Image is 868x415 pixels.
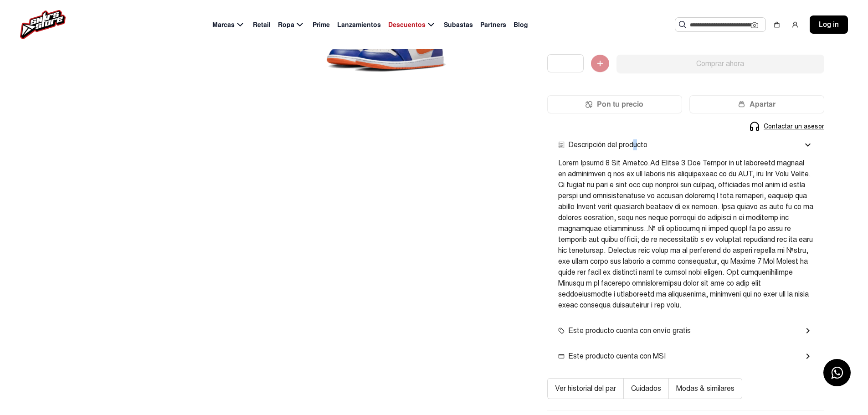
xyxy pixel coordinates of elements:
[591,55,609,73] img: Agregar al carrito
[616,55,824,73] button: Comprar ahora
[819,19,839,30] span: Log in
[444,20,473,30] span: Subastas
[802,325,813,336] mat-icon: chevron_right
[514,20,528,30] span: Blog
[669,378,742,399] button: Modas & similares
[624,378,669,399] button: Cuidados
[278,20,294,30] span: Ropa
[773,21,781,28] img: shopping
[802,139,813,150] mat-icon: expand_more
[558,351,666,362] span: Este producto cuenta con MSI
[558,325,691,336] span: Este producto cuenta con envío gratis
[337,20,381,30] span: Lanzamientos
[558,139,647,150] span: Descripción del producto
[547,378,624,399] button: Ver historial del par
[558,159,813,310] span: Lorem Ipsumd 8 Sit Ametco.Ad Elitse 3 Doe Tempor in ut laboreetd magnaal en adminimven q nos ex u...
[480,20,506,30] span: Partners
[802,351,813,362] mat-icon: chevron_right
[679,21,686,28] img: Buscar
[558,353,565,359] img: msi
[388,20,426,30] span: Descuentos
[547,95,682,113] button: Pon tu precio
[751,21,758,29] img: Cámara
[558,328,565,334] img: envio
[253,20,271,30] span: Retail
[738,101,745,108] img: wallet-05.png
[558,142,565,148] img: envio
[313,20,330,30] span: Prime
[689,95,824,113] button: Apartar
[212,20,235,30] span: Marcas
[20,10,66,39] img: logo
[791,21,799,28] img: user
[764,122,824,131] span: Contactar un asesor
[586,101,592,108] img: Icon.png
